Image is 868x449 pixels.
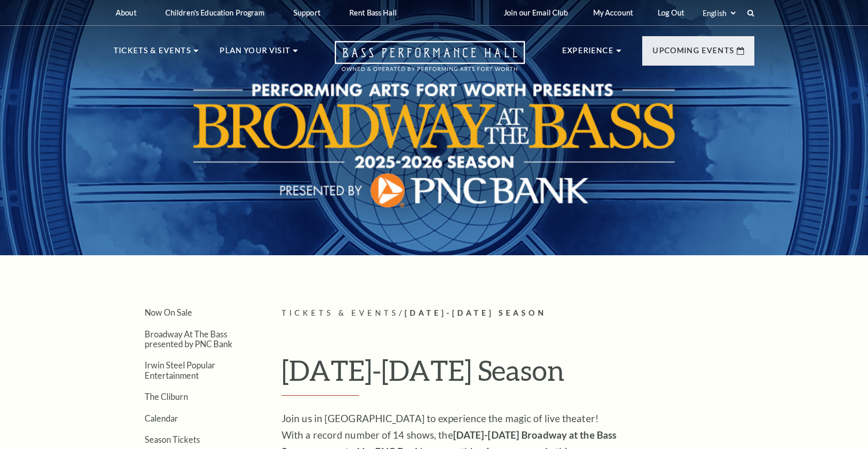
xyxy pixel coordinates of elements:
a: Now On Sale [145,307,192,317]
p: Experience [562,44,614,63]
p: / [282,307,754,320]
a: Irwin Steel Popular Entertainment [145,360,215,380]
span: [DATE]-[DATE] Season [405,308,547,317]
a: Broadway At The Bass presented by PNC Bank [145,329,233,349]
p: Tickets & Events [114,44,191,63]
p: Support [293,8,320,17]
span: Tickets & Events [282,308,399,317]
p: Plan Your Visit [220,44,290,63]
p: Rent Bass Hall [349,8,397,17]
a: Calendar [145,413,178,423]
h1: [DATE]-[DATE] Season [282,353,754,396]
select: Select: [701,8,737,18]
p: Children's Education Program [165,8,265,17]
a: The Cliburn [145,392,188,401]
p: Upcoming Events [653,44,734,63]
a: Season Tickets [145,435,200,444]
p: About [116,8,136,17]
